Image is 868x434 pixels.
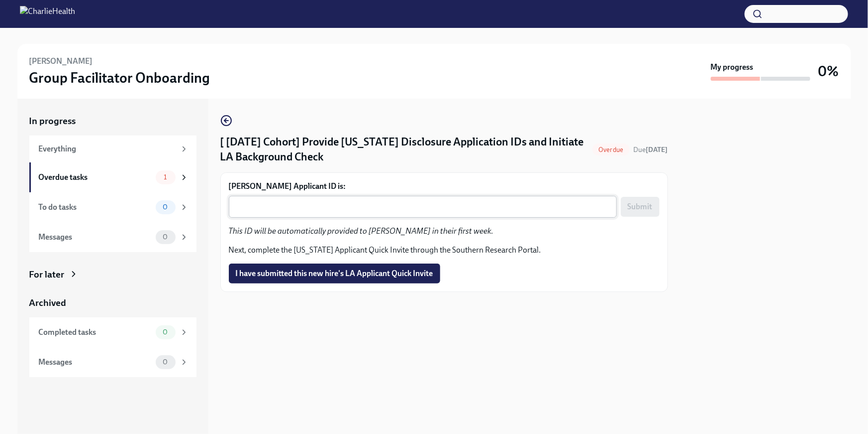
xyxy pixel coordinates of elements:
[229,226,494,236] em: This ID will be automatically provided to [PERSON_NAME] in their first week.
[39,202,152,213] div: To do tasks
[20,6,75,22] img: CharlieHealth
[229,245,660,256] p: Next, complete the [US_STATE] Applicant Quick Invite through the Southern Research Portal.
[29,69,210,87] h3: Group Facilitator Onboarding
[818,62,839,80] h3: 0%
[29,268,196,281] a: For later
[158,173,173,181] span: 1
[229,181,660,192] label: [PERSON_NAME] Applicant ID is:
[39,232,152,243] div: Messages
[157,358,174,366] span: 0
[39,357,152,368] div: Messages
[29,222,196,252] a: Messages0
[236,269,433,279] span: I have submitted this new hire's LA Applicant Quick Invite
[29,56,93,67] h6: [PERSON_NAME]
[646,145,668,154] strong: [DATE]
[29,317,196,347] a: Completed tasks0
[29,192,196,222] a: To do tasks0
[229,264,440,284] button: I have submitted this new hire's LA Applicant Quick Invite
[220,135,589,164] h4: [ [DATE] Cohort] Provide [US_STATE] Disclosure Application IDs and Initiate LA Background Check
[592,146,629,153] span: Overdue
[29,296,196,309] a: Archived
[29,115,196,128] a: In progress
[634,145,668,154] span: Due
[634,145,668,154] span: September 10th, 2025 10:00
[29,136,196,162] a: Everything
[39,172,152,183] div: Overdue tasks
[29,347,196,377] a: Messages0
[157,233,174,241] span: 0
[29,268,65,281] div: For later
[157,328,174,336] span: 0
[157,203,174,211] span: 0
[711,62,754,73] strong: My progress
[29,162,196,192] a: Overdue tasks1
[39,144,176,154] div: Everything
[39,327,152,338] div: Completed tasks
